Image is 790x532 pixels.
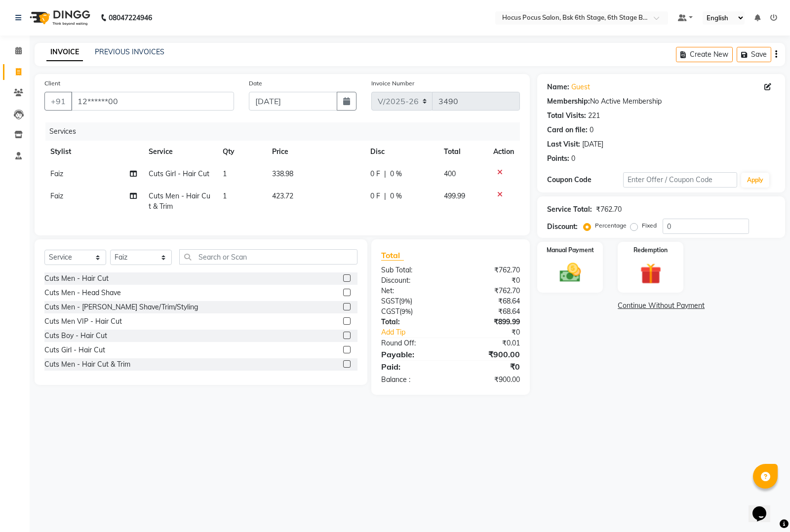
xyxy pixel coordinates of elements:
div: ( ) [374,306,451,317]
th: Service [143,141,217,163]
span: Faiz [50,169,63,178]
div: Payable: [374,348,451,360]
div: Service Total: [547,204,592,215]
div: ₹762.70 [451,265,528,275]
b: 08047224946 [109,4,152,32]
img: _gift.svg [633,261,668,287]
a: Continue Without Payment [539,301,783,311]
div: Coupon Code [547,175,623,185]
a: Add Tip [374,327,464,338]
div: Points: [547,153,569,164]
button: +91 [44,92,72,111]
th: Action [487,141,520,163]
span: 400 [444,169,456,178]
div: Cuts Men - Hair Cut [44,273,109,284]
div: Paid: [374,361,451,373]
div: Cuts Men VIP - Hair Cut [44,316,122,327]
th: Qty [217,141,266,163]
div: ₹0 [451,361,528,373]
div: Cuts Boy - Hair Cut [44,331,107,341]
button: Apply [741,173,769,188]
div: ₹762.70 [451,286,528,296]
span: 0 F [370,169,380,179]
th: Price [266,141,364,163]
div: Membership: [547,96,590,107]
span: 499.99 [444,191,465,200]
div: ₹0 [464,327,528,338]
div: Sub Total: [374,265,451,275]
span: | [384,169,386,179]
div: Balance : [374,375,451,385]
div: ₹68.64 [451,306,528,317]
th: Total [438,141,487,163]
div: Cuts Girl - Hair Cut [44,345,105,355]
a: Guest [571,82,590,92]
div: Cuts Men - Hair Cut & Trim [44,359,130,370]
button: Save [737,47,771,62]
div: Card on file: [547,125,588,135]
div: 0 [571,153,575,164]
div: Cuts Men - Head Shave [44,288,121,298]
span: SGST [381,297,399,305]
div: Round Off: [374,338,451,348]
span: CGST [381,307,399,316]
span: 0 % [390,169,402,179]
span: 9% [401,307,411,315]
label: Manual Payment [547,246,594,255]
label: Date [249,79,262,88]
a: INVOICE [46,43,83,61]
div: Cuts Men - [PERSON_NAME] Shave/Trim/Styling [44,302,198,312]
div: ₹900.00 [451,375,528,385]
div: Net: [374,286,451,296]
div: Name: [547,82,569,92]
span: Cuts Men - Hair Cut & Trim [149,191,210,211]
iframe: chat widget [749,493,780,522]
span: 1 [223,191,227,200]
div: Last Visit: [547,139,580,150]
span: | [384,191,386,201]
div: ₹899.99 [451,317,528,327]
input: Search or Scan [179,249,357,265]
div: Discount: [374,275,451,286]
span: 9% [401,297,410,305]
input: Search by Name/Mobile/Email/Code [71,92,234,111]
div: ₹68.64 [451,296,528,306]
img: logo [25,4,93,32]
span: 0 F [370,191,380,201]
span: Total [381,250,404,261]
div: [DATE] [582,139,603,150]
span: 338.98 [272,169,293,178]
div: 221 [588,111,600,121]
label: Fixed [642,221,657,230]
div: Total: [374,317,451,327]
label: Invoice Number [371,79,414,88]
div: ₹0.01 [451,338,528,348]
div: 0 [590,125,593,135]
label: Redemption [633,246,668,255]
label: Percentage [595,221,627,230]
span: 423.72 [272,191,293,200]
div: ₹762.70 [596,204,622,215]
div: No Active Membership [547,96,775,107]
input: Enter Offer / Coupon Code [623,172,737,188]
label: Client [44,79,60,88]
th: Disc [364,141,438,163]
div: ₹900.00 [451,348,528,360]
th: Stylist [44,141,143,163]
div: ₹0 [451,275,528,286]
div: Services [45,122,527,141]
span: Cuts Girl - Hair Cut [149,169,209,178]
div: ( ) [374,296,451,306]
span: 1 [223,169,227,178]
div: Total Visits: [547,111,586,121]
a: PREVIOUS INVOICES [95,47,164,56]
img: _cash.svg [553,261,588,285]
span: 0 % [390,191,402,201]
span: Faiz [50,191,63,200]
button: Create New [676,47,733,62]
div: Discount: [547,222,578,232]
